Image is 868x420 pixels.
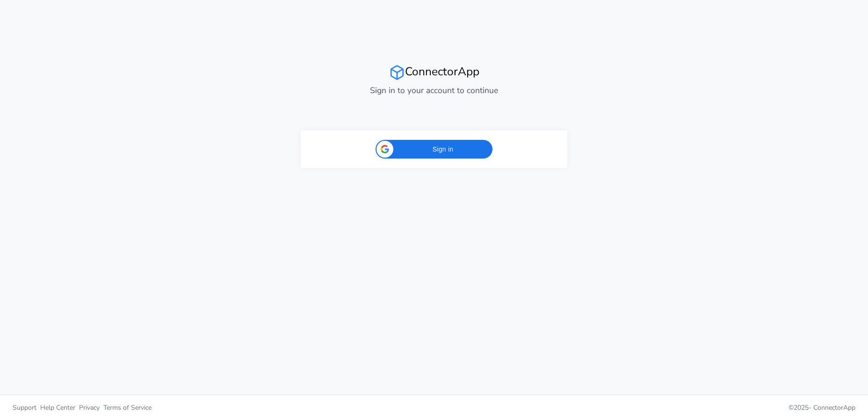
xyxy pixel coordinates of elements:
[13,403,36,412] span: Support
[813,403,855,412] span: ConnectorApp
[376,140,492,159] div: Sign in
[103,403,152,412] span: Terms of Service
[399,145,487,154] span: Sign in
[441,403,855,413] p: © 2025 -
[301,65,567,80] h2: ConnectorApp
[40,403,75,412] span: Help Center
[79,403,100,412] span: Privacy
[301,84,567,96] p: Sign in to your account to continue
